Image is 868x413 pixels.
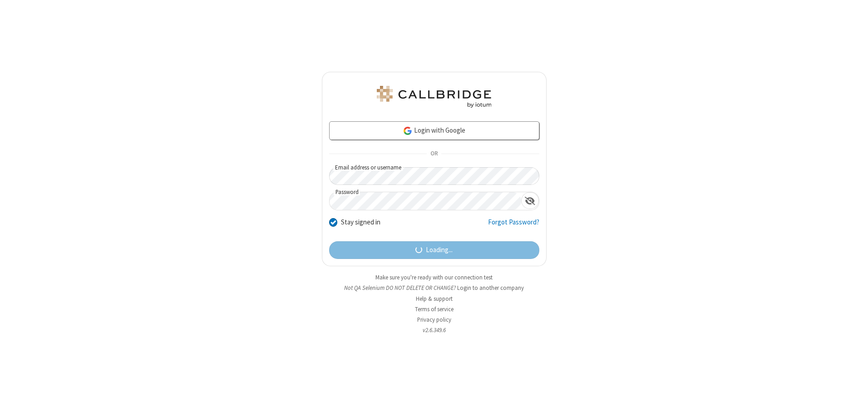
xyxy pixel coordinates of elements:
input: Email address or username [329,167,539,185]
span: OR [427,147,441,160]
span: Loading... [426,245,453,255]
a: Privacy policy [417,316,451,323]
a: Forgot Password? [488,217,539,234]
a: Make sure you're ready with our connection test [375,274,493,281]
div: Show password [521,192,539,209]
label: Stay signed in [341,217,380,228]
input: Password [330,192,521,210]
img: google-icon.png [403,126,413,136]
li: Not QA Selenium DO NOT DELETE OR CHANGE? [322,284,547,292]
a: Login with Google [329,121,539,139]
button: Loading... [329,241,539,259]
button: Login to another company [457,284,524,292]
img: QA Selenium DO NOT DELETE OR CHANGE [375,86,493,108]
a: Terms of service [415,305,454,313]
li: v2.6.349.6 [322,326,547,334]
a: Help & support [416,295,453,303]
